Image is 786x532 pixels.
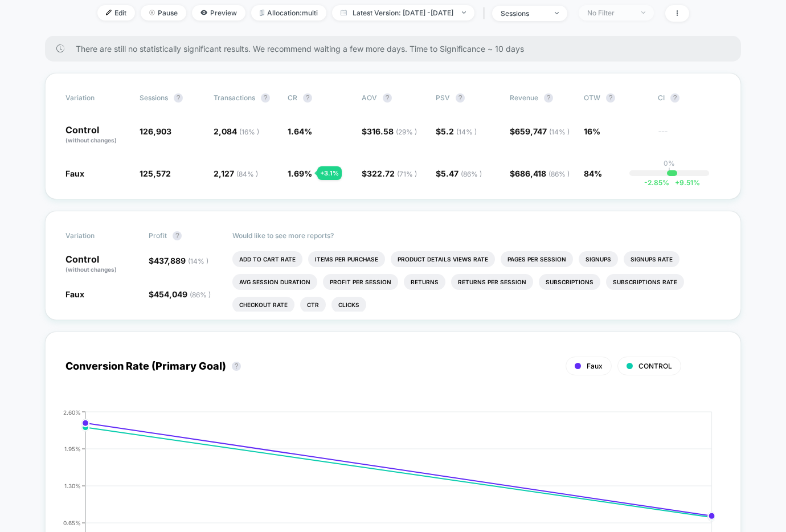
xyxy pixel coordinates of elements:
[323,274,398,290] li: Profit Per Session
[140,169,171,178] span: 125,572
[548,170,570,178] span: ( 86 % )
[501,9,546,18] div: sessions
[579,251,618,267] li: Signups
[451,274,533,290] li: Returns Per Session
[332,5,474,21] span: Latest Version: [DATE] - [DATE]
[106,10,112,15] img: edit
[97,5,135,21] span: Edit
[555,12,559,14] img: end
[65,93,128,103] span: Variation
[149,289,211,299] span: $
[317,166,342,180] div: + 3.1 %
[251,5,326,21] span: Allocation: multi
[549,128,570,136] span: ( 14 % )
[154,256,208,265] span: 437,889
[308,251,385,267] li: Items Per Purchase
[65,169,84,178] span: Faux
[214,93,255,102] span: Transactions
[544,93,553,103] button: ?
[587,362,603,370] span: Faux
[232,297,294,313] li: Checkout Rate
[149,256,208,265] span: $
[154,289,211,299] span: 454,049
[391,251,495,267] li: Product Details Views Rate
[232,362,241,371] button: ?
[362,93,377,102] span: AOV
[606,274,684,290] li: Subscriptions Rate
[456,128,477,136] span: ( 14 % )
[480,5,492,22] span: |
[214,169,258,178] span: 2,127
[303,93,312,103] button: ?
[260,10,264,16] img: rebalance
[76,44,718,54] span: There are still no statistically significant results. We recommend waiting a few more days . Time...
[64,482,81,489] tspan: 1.30%
[232,231,721,240] p: Would like to see more reports?
[367,126,417,136] span: 316.58
[232,274,317,290] li: Avg Session Duration
[300,297,326,313] li: Ctr
[367,169,417,178] span: 322.72
[65,266,117,273] span: (without changes)
[140,126,171,136] span: 126,903
[362,126,417,136] span: $
[510,126,570,136] span: $
[587,9,633,17] div: No Filter
[236,170,258,178] span: ( 84 % )
[383,93,392,103] button: ?
[173,231,182,240] button: ?
[584,93,646,103] span: OTW
[584,126,600,136] span: 16%
[510,169,570,178] span: $
[174,93,183,103] button: ?
[658,128,720,145] span: ---
[149,10,155,15] img: end
[664,159,675,167] p: 0%
[239,128,259,136] span: ( 16 % )
[64,445,81,452] tspan: 1.95%
[341,10,347,15] img: calendar
[584,169,602,178] span: 84%
[331,297,366,313] li: Clicks
[65,231,128,240] span: Variation
[397,170,417,178] span: ( 71 % )
[456,93,465,103] button: ?
[65,289,84,299] span: Faux
[436,126,477,136] span: $
[510,93,538,102] span: Revenue
[515,126,570,136] span: 659,747
[288,93,297,102] span: CR
[232,251,302,267] li: Add To Cart Rate
[539,274,600,290] li: Subscriptions
[668,167,670,176] p: |
[515,169,570,178] span: 686,418
[644,178,669,187] span: -2.85 %
[149,231,167,240] span: Profit
[669,178,700,187] span: 9.51 %
[65,137,117,144] span: (without changes)
[396,128,417,136] span: ( 29 % )
[436,169,482,178] span: $
[288,169,312,178] span: 1.69 %
[606,93,615,103] button: ?
[188,257,208,265] span: ( 14 % )
[63,408,81,415] tspan: 2.60%
[65,125,128,145] p: Control
[624,251,679,267] li: Signups Rate
[436,93,450,102] span: PSV
[192,5,245,21] span: Preview
[501,251,573,267] li: Pages Per Session
[404,274,445,290] li: Returns
[462,11,466,14] img: end
[670,93,679,103] button: ?
[288,126,312,136] span: 1.64 %
[638,362,672,370] span: CONTROL
[441,169,482,178] span: 5.47
[441,126,477,136] span: 5.2
[63,519,81,526] tspan: 0.65%
[214,126,259,136] span: 2,084
[461,170,482,178] span: ( 86 % )
[140,93,168,102] span: Sessions
[261,93,270,103] button: ?
[65,255,137,274] p: Control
